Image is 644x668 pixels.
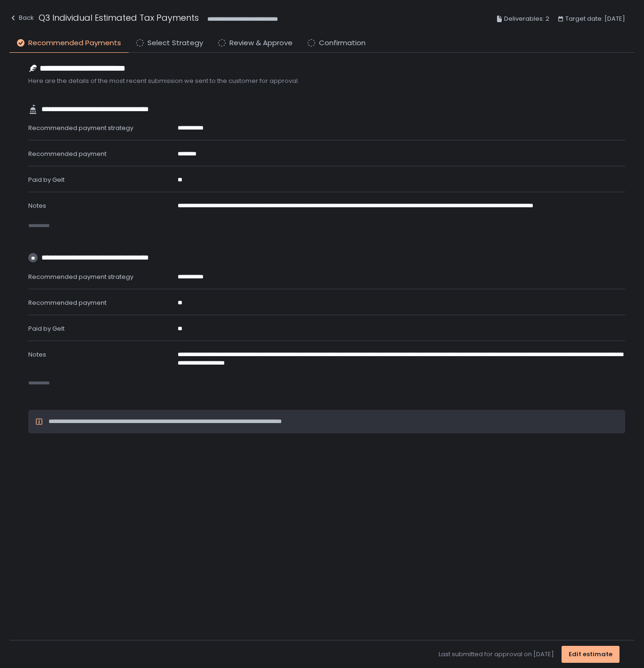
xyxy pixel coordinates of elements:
[229,38,293,49] span: Review & Approve
[28,38,121,49] span: Recommended Payments
[28,272,133,281] span: Recommended payment strategy
[9,11,34,27] button: Back
[28,201,46,210] span: Notes
[28,175,65,184] span: Paid by Gelt
[28,298,106,307] span: Recommended payment
[28,123,133,132] span: Recommended payment strategy
[439,650,554,659] span: Last submitted for approval on [DATE]
[504,13,549,24] span: Deliverables: 2
[28,149,106,158] span: Recommended payment
[28,350,46,359] span: Notes
[565,13,625,24] span: Target date: [DATE]
[319,38,366,49] span: Confirmation
[28,77,625,85] span: Here are the details of the most recent submission we sent to the customer for approval.
[39,11,199,24] h1: Q3 Individual Estimated Tax Payments
[28,324,65,333] span: Paid by Gelt
[147,38,203,49] span: Select Strategy
[569,650,612,659] div: Edit estimate
[562,646,620,663] button: Edit estimate
[9,12,34,24] div: Back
